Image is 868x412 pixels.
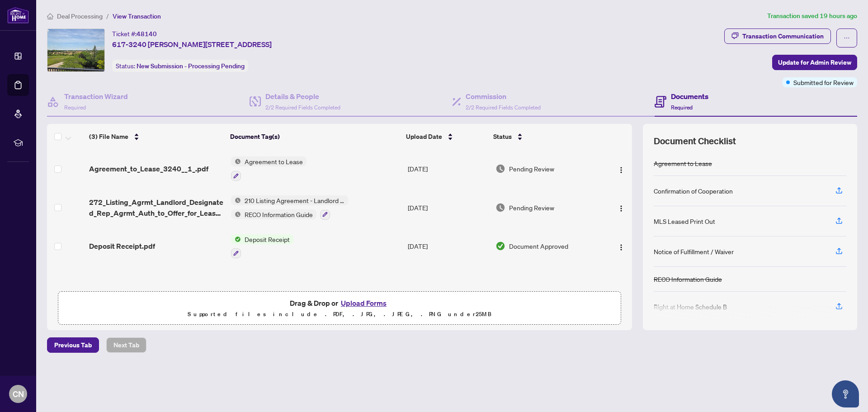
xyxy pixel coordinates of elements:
div: RECO Information Guide [654,274,722,284]
span: Drag & Drop or [290,297,389,309]
img: Document Status [495,241,505,251]
h4: Details & People [265,91,340,102]
th: Document Tag(s) [226,124,403,149]
th: Upload Date [402,124,490,149]
span: Deposit Receipt [241,234,293,244]
span: RECO Information Guide [241,209,316,219]
article: Transaction saved 19 hours ago [767,11,857,21]
span: 48140 [137,30,157,38]
span: (3) File Name [89,132,128,142]
h4: Documents [671,91,708,102]
span: 272_Listing_Agrmt_Landlord_Designated_Rep_Agrmt_Auth_to_Offer_for_Lease_-_PropTx-[PERSON_NAME] 2.pdf [89,197,223,218]
div: Transaction Communication [742,29,824,43]
span: Agreement to Lease [241,156,307,166]
th: (3) File Name [85,124,226,149]
img: Logo [618,205,625,212]
div: Notice of Fulfillment / Waiver [654,246,734,256]
span: Previous Tab [54,338,92,352]
img: logo [7,7,29,24]
img: Status Icon [231,156,241,166]
div: Status: [112,60,248,72]
button: Logo [614,239,628,253]
img: Status Icon [231,195,241,205]
span: View Transaction [113,12,161,20]
span: New Submission - Processing Pending [137,62,245,70]
td: [DATE] [404,149,492,188]
span: 2/2 Required Fields Completed [265,104,340,111]
span: ellipsis [844,35,850,41]
button: Upload Forms [338,297,389,309]
div: MLS Leased Print Out [654,216,715,226]
span: Required [64,104,86,111]
img: Status Icon [231,234,241,244]
td: [DATE] [404,227,492,266]
button: Update for Admin Review [772,55,857,70]
button: Logo [614,161,628,176]
span: 617-3240 [PERSON_NAME][STREET_ADDRESS] [112,39,272,50]
img: Logo [618,244,625,251]
span: 2/2 Required Fields Completed [466,104,541,111]
img: IMG-W12303639_1.jpg [47,29,104,71]
div: Right at Home Schedule B [654,302,727,312]
span: Pending Review [509,164,554,174]
span: home [47,13,53,19]
span: Upload Date [406,132,442,142]
button: Status Icon210 Listing Agreement - Landlord Representation Agreement Authority to Offer forLeaseS... [231,195,348,220]
span: Drag & Drop orUpload FormsSupported files include .PDF, .JPG, .JPEG, .PNG under25MB [58,292,621,325]
button: Status IconDeposit Receipt [231,234,293,259]
span: CN [13,388,24,400]
img: Status Icon [231,209,241,219]
img: Logo [618,166,625,174]
p: Supported files include .PDF, .JPG, .JPEG, .PNG under 25 MB [64,309,615,320]
h4: Transaction Wizard [64,91,128,102]
div: Ticket #: [112,28,157,39]
button: Previous Tab [47,337,99,353]
span: Deposit Receipt.pdf [89,241,155,251]
button: Next Tab [106,337,146,353]
img: Document Status [495,203,505,213]
span: Submitted for Review [793,77,854,87]
button: Transaction Communication [724,28,831,44]
td: [DATE] [404,188,492,227]
button: Open asap [832,380,859,407]
th: Status [490,124,599,149]
h4: Commission [466,91,541,102]
span: Required [671,104,693,111]
button: Logo [614,200,628,215]
li: / [106,11,109,21]
span: Update for Admin Review [778,55,851,70]
span: Status [493,132,512,142]
span: Document Checklist [654,135,736,147]
span: 210 Listing Agreement - Landlord Representation Agreement Authority to Offer forLease [241,195,348,205]
span: Pending Review [509,203,554,213]
button: Status IconAgreement to Lease [231,156,307,181]
img: Document Status [495,164,505,174]
span: Document Approved [509,241,568,251]
div: Agreement to Lease [654,158,712,168]
span: Deal Processing [57,12,103,20]
div: Confirmation of Cooperation [654,186,733,196]
span: Agreement_to_Lease_3240__1_.pdf [89,163,208,174]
